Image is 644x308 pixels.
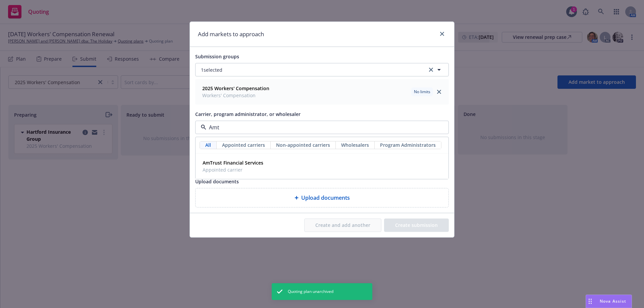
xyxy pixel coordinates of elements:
[195,188,449,207] div: Upload documents
[202,85,269,91] strong: 2025 Workers' Compensation
[435,88,443,96] a: close
[288,289,333,295] span: Quoting plan unarchived
[380,141,436,148] span: Program Administrators
[222,141,265,148] span: Appointed carriers
[206,123,435,131] input: Select a carrier, program administrator, or wholesaler
[600,298,626,304] span: Nova Assist
[202,92,269,99] span: Workers' Compensation
[195,178,239,185] span: Upload documents
[438,30,446,38] a: close
[301,194,350,202] span: Upload documents
[276,141,330,148] span: Non-appointed carriers
[414,89,430,95] span: No limits
[201,66,222,73] span: 1 selected
[195,111,301,117] span: Carrier, program administrator, or wholesaler
[586,295,594,308] div: Drag to move
[203,160,263,166] strong: AmTrust Financial Services
[341,141,369,148] span: Wholesalers
[195,53,239,60] span: Submission groups
[195,63,449,76] button: 1selectedclear selection
[586,295,632,308] button: Nova Assist
[203,166,263,173] span: Appointed carrier
[198,30,264,39] h1: Add markets to approach
[384,135,449,142] a: View Top Trading Partners
[427,66,435,74] a: clear selection
[205,141,211,148] span: All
